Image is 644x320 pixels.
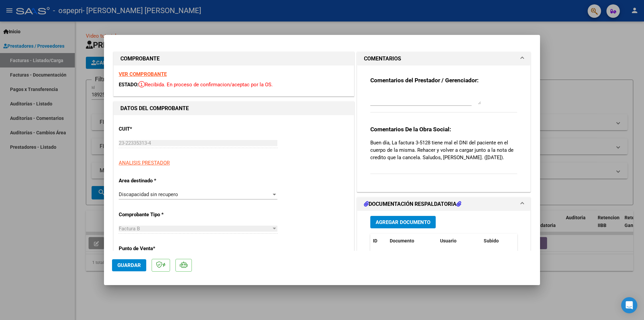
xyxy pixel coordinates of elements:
span: Factura B [119,226,140,232]
p: CUIT [119,125,188,133]
span: ANALISIS PRESTADOR [119,160,170,166]
mat-expansion-panel-header: COMENTARIOS [357,52,530,65]
button: Agregar Documento [370,216,436,228]
span: Agregar Documento [376,219,430,225]
datatable-header-cell: ID [370,234,387,248]
span: Guardar [117,262,141,268]
strong: Comentarios del Prestador / Gerenciador: [370,77,479,84]
span: Discapacidad sin recupero [119,191,178,197]
strong: Comentarios De la Obra Social: [370,126,451,133]
h1: DOCUMENTACIÓN RESPALDATORIA [364,200,461,208]
a: VER COMPROBANTE [119,71,167,77]
p: Comprobante Tipo * [119,211,188,219]
span: ESTADO: [119,82,139,88]
p: Punto de Venta [119,245,188,253]
p: Area destinado * [119,177,188,185]
div: Open Intercom Messenger [621,297,637,313]
h1: COMENTARIOS [364,55,401,63]
div: COMENTARIOS [357,65,530,192]
button: Guardar [112,259,146,271]
datatable-header-cell: Usuario [437,234,481,248]
span: ID [373,238,377,243]
span: Subido [484,238,499,243]
strong: COMPROBANTE [120,55,160,62]
span: Documento [390,238,414,243]
p: Buen día, La factura 3-5128 tiene mal el DNI del paciente en el cuerpo de la misma. Rehacer y vol... [370,139,517,161]
mat-expansion-panel-header: DOCUMENTACIÓN RESPALDATORIA [357,197,530,211]
span: Usuario [440,238,457,243]
datatable-header-cell: Subido [481,234,515,248]
span: Recibida. En proceso de confirmacion/aceptac por la OS. [139,82,273,88]
datatable-header-cell: Acción [515,234,548,248]
datatable-header-cell: Documento [387,234,437,248]
strong: DATOS DEL COMPROBANTE [120,105,189,111]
